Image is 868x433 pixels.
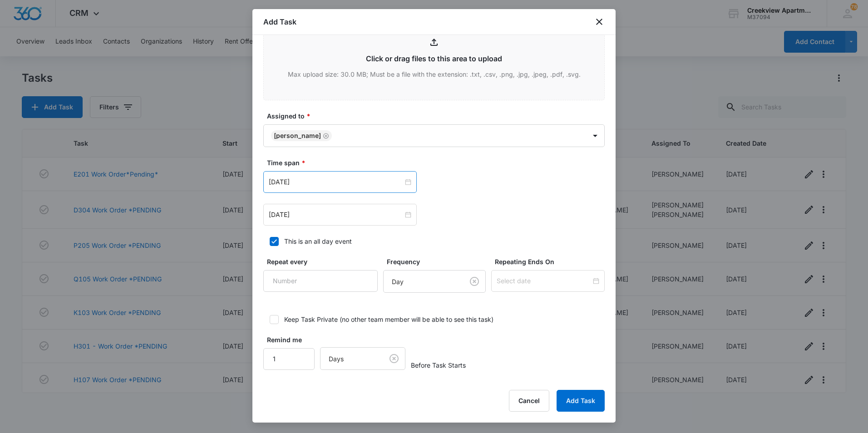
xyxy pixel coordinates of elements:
[267,257,381,266] label: Repeat every
[274,133,321,139] div: [PERSON_NAME]
[263,270,378,292] input: Number
[497,276,591,286] input: Select date
[269,177,403,187] input: Jan 31, 2023
[557,390,605,412] button: Add Task
[594,16,605,27] button: close
[267,111,608,121] label: Assigned to
[411,360,466,370] span: Before Task Starts
[267,158,608,167] label: Time span
[284,236,352,246] div: This is an all day event
[269,210,403,220] input: Jan 31, 2023
[387,351,401,366] button: Clear
[263,16,296,27] h1: Add Task
[509,390,549,412] button: Cancel
[267,335,318,344] label: Remind me
[263,348,315,370] input: Number
[495,257,608,266] label: Repeating Ends On
[284,315,493,324] div: Keep Task Private (no other team member will be able to see this task)
[467,274,482,289] button: Clear
[321,133,329,139] div: Remove Javier Garcia
[387,257,489,266] label: Frequency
